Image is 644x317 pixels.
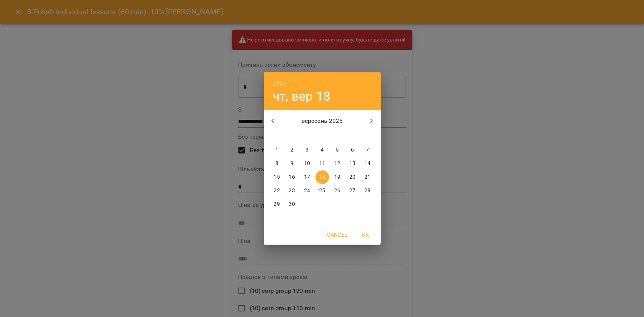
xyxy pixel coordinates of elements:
[289,173,295,181] p: 16
[334,160,340,167] p: 12
[335,146,338,154] p: 5
[361,157,374,170] button: 14
[274,201,280,208] p: 29
[300,184,314,198] button: 24
[275,146,278,154] p: 1
[289,201,295,208] p: 30
[274,173,280,181] p: 15
[270,157,284,170] button: 8
[281,116,363,126] p: вересень 2025
[300,132,314,139] span: ср
[304,187,310,194] p: 24
[324,228,350,242] button: Cancel
[357,230,375,239] span: OK
[319,187,325,194] p: 25
[349,187,355,194] p: 27
[346,143,359,157] button: 6
[364,187,370,194] p: 28
[334,173,340,181] p: 19
[304,173,310,181] p: 17
[290,160,293,167] p: 9
[346,184,359,198] button: 27
[300,143,314,157] button: 3
[285,198,299,211] button: 30
[319,160,325,167] p: 11
[361,143,374,157] button: 7
[330,132,344,139] span: пт
[346,157,359,170] button: 13
[346,132,359,139] span: сб
[274,187,280,194] p: 22
[285,157,299,170] button: 9
[304,160,310,167] p: 10
[315,157,329,170] button: 11
[300,157,314,170] button: 10
[305,146,308,154] p: 3
[270,132,284,139] span: пн
[319,173,325,181] p: 18
[327,230,347,239] span: Cancel
[361,184,374,198] button: 28
[270,170,284,184] button: 15
[273,78,287,89] button: 2025
[366,146,369,154] p: 7
[349,173,355,181] p: 20
[346,170,359,184] button: 20
[361,170,374,184] button: 21
[275,160,278,167] p: 8
[361,132,374,139] span: нд
[289,187,295,194] p: 23
[330,170,344,184] button: 19
[285,143,299,157] button: 2
[270,184,284,198] button: 22
[315,170,329,184] button: 18
[285,132,299,139] span: вт
[334,187,340,194] p: 26
[350,146,354,154] p: 6
[364,160,370,167] p: 14
[315,184,329,198] button: 25
[300,170,314,184] button: 17
[315,132,329,139] span: чт
[285,170,299,184] button: 16
[320,146,323,154] p: 4
[290,146,293,154] p: 2
[330,157,344,170] button: 12
[354,228,378,242] button: OK
[270,198,284,211] button: 29
[364,173,370,181] p: 21
[330,143,344,157] button: 5
[315,143,329,157] button: 4
[273,89,330,104] button: чт, вер 18
[349,160,355,167] p: 13
[330,184,344,198] button: 26
[270,143,284,157] button: 1
[285,184,299,198] button: 23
